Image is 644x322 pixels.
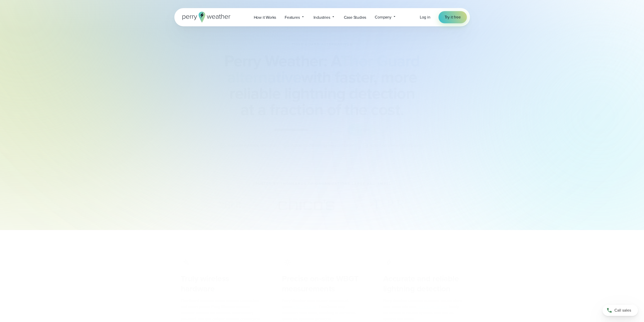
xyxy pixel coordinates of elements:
span: Try it free [445,14,461,20]
a: How it Works [250,12,281,23]
span: Company [375,14,391,20]
a: Log in [420,14,430,20]
a: Try it free [439,11,467,23]
span: Call sales [614,307,631,313]
a: Call sales [603,305,638,316]
span: Case Studies [344,14,366,21]
span: How it Works [254,14,276,21]
a: Case Studies [340,12,371,23]
span: Industries [314,14,330,21]
span: Features [285,14,300,21]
